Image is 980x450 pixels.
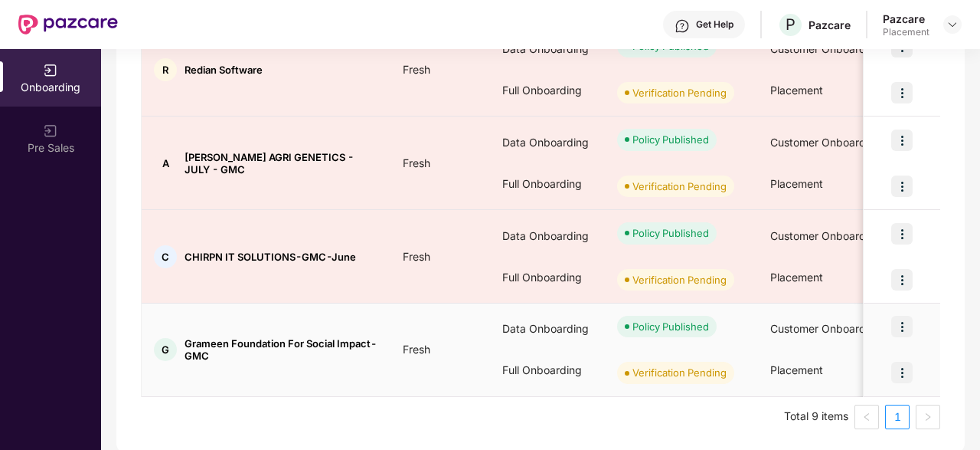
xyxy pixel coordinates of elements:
[696,18,733,31] div: Get Help
[43,63,58,78] img: svg+xml;base64,PHN2ZyB3aWR0aD0iMjAiIGhlaWdodD0iMjAiIHZpZXdCb3g9IjAgMCAyMCAyMCIgZmlsbD0ibm9uZSIgeG...
[770,322,881,335] span: Customer Onboarding
[916,405,940,429] li: Next Page
[390,156,443,169] span: Fresh
[885,405,910,429] li: 1
[946,18,959,31] img: svg+xml;base64,PHN2ZyBpZD0iRHJvcGRvd24tMzJ4MzIiIHhtbG5zPSJodHRwOi8vd3d3LnczLm9yZy8yMDAwL3N2ZyIgd2...
[891,269,913,291] img: icon
[923,412,933,422] span: right
[883,26,929,38] div: Placement
[154,58,177,81] div: R
[770,229,881,242] span: Customer Onboarding
[784,405,848,429] li: Total 9 items
[390,63,443,76] span: Fresh
[18,15,118,34] img: New Pazcare Logo
[808,18,851,32] div: Pazcare
[154,338,177,361] div: G
[490,350,605,391] div: Full Onboarding
[770,42,881,55] span: Customer Onboarding
[891,362,913,383] img: icon
[862,412,871,422] span: left
[632,85,727,100] div: Verification Pending
[854,405,879,429] li: Previous Page
[632,365,727,380] div: Verification Pending
[632,132,709,147] div: Policy Published
[154,152,177,175] div: A
[43,123,58,139] img: svg+xml;base64,PHN2ZyB3aWR0aD0iMjAiIGhlaWdodD0iMjAiIHZpZXdCb3g9IjAgMCAyMCAyMCIgZmlsbD0ibm9uZSIgeG...
[786,15,795,34] span: P
[770,136,881,149] span: Customer Onboarding
[891,82,913,103] img: icon
[185,251,356,263] span: CHIRPN IT SOLUTIONS-GMC-June
[185,64,263,76] span: Redian Software
[490,215,605,257] div: Data Onboarding
[490,257,605,298] div: Full Onboarding
[185,337,378,362] span: Grameen Foundation For Social Impact- GMC
[490,122,605,163] div: Data Onboarding
[770,84,823,97] span: Placement
[490,163,605,205] div: Full Onboarding
[675,18,690,34] img: svg+xml;base64,PHN2ZyBpZD0iSGVscC0zMngzMiIgeG1sbnM9Imh0dHA6Ly93d3cudzMub3JnLzIwMDAvc3ZnIiB3aWR0aD...
[891,176,913,197] img: icon
[632,179,727,194] div: Verification Pending
[891,223,913,245] img: icon
[770,177,823,190] span: Placement
[390,343,443,356] span: Fresh
[632,319,709,334] div: Policy Published
[916,405,940,429] button: right
[886,406,909,429] a: 1
[891,316,913,337] img: icon
[390,250,443,263] span: Fresh
[883,11,929,26] div: Pazcare
[490,308,605,350] div: Data Onboarding
[632,225,709,241] div: Policy Published
[770,271,823,284] span: Placement
[185,151,378,176] span: [PERSON_NAME] AGRI GENETICS - JULY - GMC
[891,130,913,151] img: icon
[854,405,879,429] button: left
[632,272,727,287] div: Verification Pending
[490,70,605,111] div: Full Onboarding
[154,245,177,268] div: C
[770,363,823,376] span: Placement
